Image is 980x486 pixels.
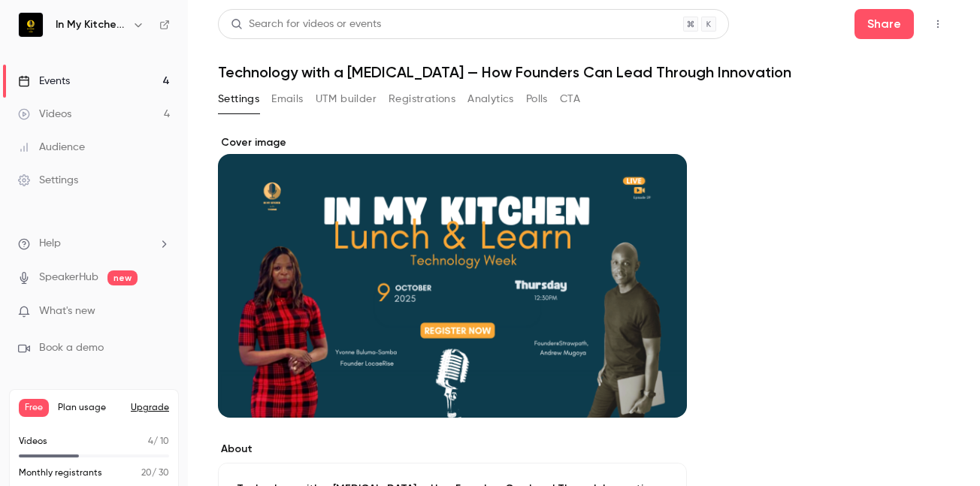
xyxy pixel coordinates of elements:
[218,135,687,150] label: Cover image
[316,87,377,111] button: UTM builder
[18,74,70,89] div: Events
[19,399,49,417] span: Free
[271,87,303,111] button: Emails
[526,87,548,111] button: Polls
[19,435,47,448] p: Videos
[39,270,98,285] a: SpeakerHub
[141,466,169,480] p: / 30
[231,17,381,32] div: Search for videos or events
[141,469,152,478] span: 20
[39,303,95,319] span: What's new
[56,17,126,32] h6: In My Kitchen With [PERSON_NAME]
[560,87,580,111] button: CTA
[18,173,78,188] div: Settings
[218,442,687,457] label: About
[467,87,514,111] button: Analytics
[218,135,687,418] section: Cover image
[148,435,169,448] p: / 10
[218,87,259,111] button: Settings
[131,402,169,414] button: Upgrade
[218,63,950,81] h1: Technology with a [MEDICAL_DATA] — How Founders Can Lead Through Innovation
[148,437,153,446] span: 4
[389,87,455,111] button: Registrations
[39,340,104,356] span: Book a demo
[107,270,138,285] span: new
[18,236,170,252] li: help-dropdown-opener
[854,9,914,39] button: Share
[19,466,102,480] p: Monthly registrants
[19,13,43,37] img: In My Kitchen With Yvonne
[18,140,85,155] div: Audience
[39,236,61,252] span: Help
[58,402,122,414] span: Plan usage
[18,107,71,122] div: Videos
